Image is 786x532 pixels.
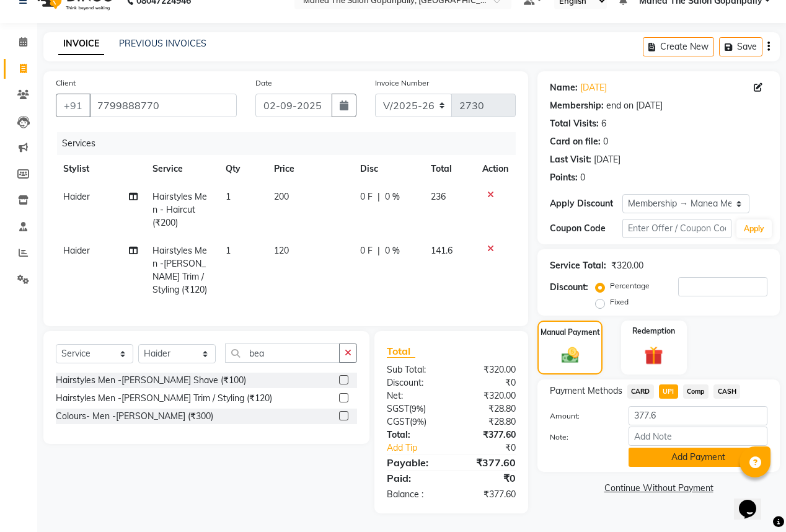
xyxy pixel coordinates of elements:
[550,171,578,184] div: Points:
[56,155,145,183] th: Stylist
[378,389,451,402] div: Net:
[659,384,678,399] span: UPI
[267,155,353,183] th: Price
[594,153,620,166] div: [DATE]
[145,155,218,183] th: Service
[58,33,104,55] a: INVOICE
[56,78,76,89] label: Client
[152,245,207,295] span: Hairstyles Men -[PERSON_NAME] Trim / Styling (₹120)
[412,404,423,414] span: 9%
[56,374,246,387] div: Hairstyles Men -[PERSON_NAME] Shave (₹100)
[683,384,709,399] span: Comp
[540,482,777,495] a: Continue Without Payment
[464,441,525,454] div: ₹0
[218,155,267,183] th: Qty
[431,245,453,256] span: 141.6
[541,327,600,338] label: Manual Payment
[451,376,525,389] div: ₹0
[550,222,622,235] div: Coupon Code
[601,117,606,130] div: 6
[550,153,591,166] div: Last Visit:
[152,191,207,228] span: Hairstyles Men - Haircut (₹200)
[629,448,767,467] button: Add Payment
[385,244,400,257] span: 0 %
[580,81,607,94] a: [DATE]
[378,488,451,501] div: Balance :
[378,244,380,257] span: |
[360,244,373,257] span: 0 F
[451,415,525,428] div: ₹28.80
[451,488,525,501] div: ₹377.60
[378,402,451,415] div: ( )
[63,191,90,202] span: Haider
[423,155,475,183] th: Total
[550,281,588,294] div: Discount:
[378,190,380,203] span: |
[378,455,451,470] div: Payable:
[638,344,669,367] img: _gift.svg
[541,432,619,443] label: Note:
[451,363,525,376] div: ₹320.00
[451,428,525,441] div: ₹377.60
[622,219,731,238] input: Enter Offer / Coupon Code
[378,441,464,454] a: Add Tip
[451,402,525,415] div: ₹28.80
[431,191,446,202] span: 236
[378,415,451,428] div: ( )
[387,403,409,414] span: SGST
[550,81,578,94] div: Name:
[387,345,415,358] span: Total
[451,389,525,402] div: ₹320.00
[736,219,772,238] button: Apply
[475,155,516,183] th: Action
[606,99,663,112] div: end on [DATE]
[225,344,340,363] input: Search or Scan
[627,384,654,399] span: CARD
[451,455,525,470] div: ₹377.60
[375,78,429,89] label: Invoice Number
[643,37,714,56] button: Create New
[56,410,213,423] div: Colours- Men -[PERSON_NAME] (₹300)
[226,191,231,202] span: 1
[734,482,774,520] iframe: chat widget
[713,384,740,399] span: CASH
[63,245,90,256] span: Haider
[57,132,525,155] div: Services
[610,296,629,308] label: Fixed
[412,417,424,427] span: 9%
[56,94,91,117] button: +91
[378,363,451,376] div: Sub Total:
[451,471,525,485] div: ₹0
[541,410,619,422] label: Amount:
[580,171,585,184] div: 0
[610,280,650,291] label: Percentage
[556,345,585,366] img: _cash.svg
[119,38,206,49] a: PREVIOUS INVOICES
[255,78,272,89] label: Date
[629,427,767,446] input: Add Note
[550,197,622,210] div: Apply Discount
[611,259,643,272] div: ₹320.00
[378,471,451,485] div: Paid:
[378,376,451,389] div: Discount:
[603,135,608,148] div: 0
[378,428,451,441] div: Total:
[550,384,622,397] span: Payment Methods
[550,259,606,272] div: Service Total:
[385,190,400,203] span: 0 %
[629,406,767,425] input: Amount
[550,99,604,112] div: Membership:
[89,94,237,117] input: Search by Name/Mobile/Email/Code
[274,191,289,202] span: 200
[550,117,599,130] div: Total Visits:
[360,190,373,203] span: 0 F
[226,245,231,256] span: 1
[632,326,675,337] label: Redemption
[353,155,423,183] th: Disc
[719,37,762,56] button: Save
[274,245,289,256] span: 120
[387,416,410,427] span: CGST
[56,392,272,405] div: Hairstyles Men -[PERSON_NAME] Trim / Styling (₹120)
[550,135,601,148] div: Card on file:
